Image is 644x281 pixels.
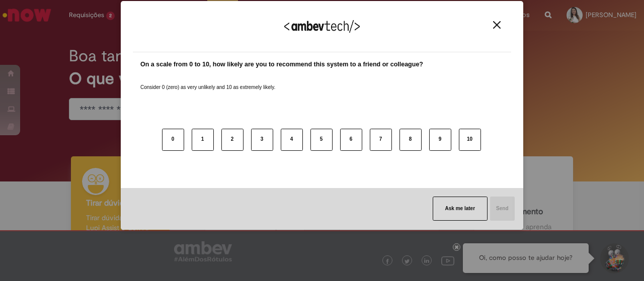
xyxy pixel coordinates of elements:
[162,129,184,151] button: 0
[429,129,451,151] button: 9
[433,197,488,221] button: Ask me later
[284,20,360,33] img: Logo Ambevtech
[140,72,275,91] label: Consider 0 (zero) as very unlikely and 10 as extremely likely.
[340,129,362,151] button: 6
[281,129,303,151] button: 4
[459,129,481,151] button: 10
[399,129,422,151] button: 8
[310,129,333,151] button: 5
[251,129,273,151] button: 3
[140,60,423,69] label: On a scale from 0 to 10, how likely are you to recommend this system to a friend or colleague?
[370,129,392,151] button: 7
[192,129,214,151] button: 1
[490,21,504,29] button: Close
[493,21,501,29] img: Close
[221,129,244,151] button: 2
